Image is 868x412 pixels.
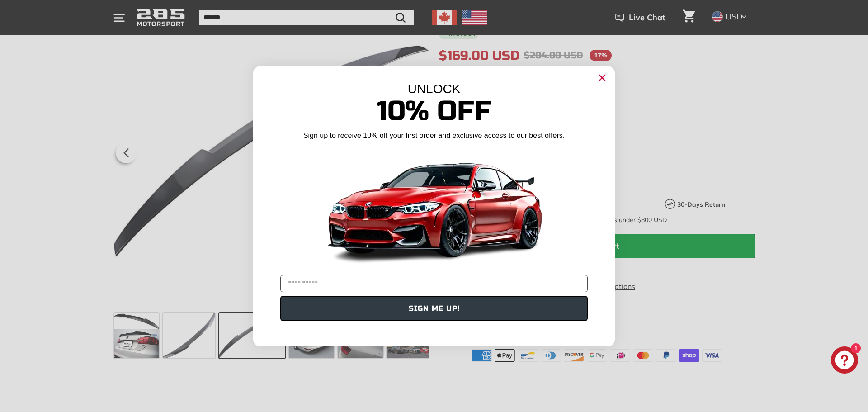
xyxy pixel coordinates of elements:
[303,132,565,139] span: Sign up to receive 10% off your first order and exclusive access to our best offers.
[280,296,588,321] button: SIGN ME UP!
[595,71,609,85] button: Close dialog
[321,144,547,271] img: Banner showing BMW 4 Series Body kit
[408,82,461,96] span: UNLOCK
[280,275,588,292] input: YOUR EMAIL
[377,95,491,128] span: 10% Off
[828,346,861,376] inbox-online-store-chat: Shopify online store chat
